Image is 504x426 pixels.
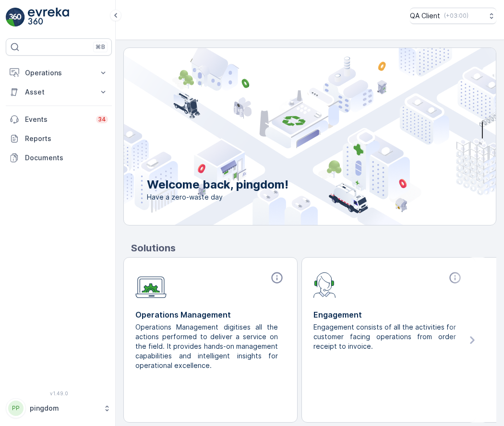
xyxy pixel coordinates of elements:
button: Asset [6,83,112,102]
img: module-icon [135,271,167,298]
p: Events [25,115,90,124]
a: Events34 [6,110,112,129]
p: Asset [25,87,93,97]
button: Operations [6,63,112,83]
img: city illustration [81,48,496,225]
p: Operations [25,68,93,78]
button: PPpingdom [6,398,112,418]
img: logo_light-DOdMpM7g.png [28,8,69,27]
p: ( +03:00 ) [444,12,468,20]
a: Reports [6,129,112,148]
p: ⌘B [96,43,105,51]
p: pingdom [30,403,98,413]
p: QA Client [410,11,440,21]
p: Engagement consists of all the activities for customer facing operations from order receipt to in... [313,322,456,351]
p: Solutions [131,241,496,255]
p: Operations Management digitises all the actions performed to deliver a service on the field. It p... [135,322,278,370]
img: logo [6,8,25,27]
p: 34 [98,116,106,123]
a: Documents [6,148,112,167]
button: QA Client(+03:00) [410,8,496,24]
div: PP [8,401,24,416]
span: v 1.49.0 [6,390,112,396]
img: module-icon [313,271,336,298]
p: Reports [25,134,108,143]
p: Welcome back, pingdom! [147,177,288,192]
p: Documents [25,153,108,163]
p: Engagement [313,309,464,320]
p: Operations Management [135,309,286,320]
span: Have a zero-waste day [147,192,288,202]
